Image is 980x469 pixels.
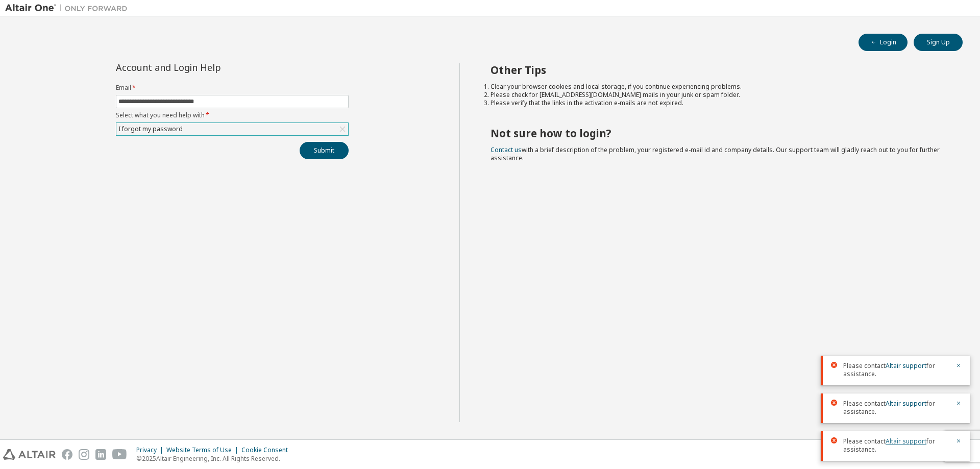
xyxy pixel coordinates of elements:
[117,124,184,135] div: I forgot my password
[491,83,945,91] li: Clear your browser cookies and local storage, if you continue experiencing problems.
[79,449,89,460] img: instagram.svg
[491,145,940,162] span: with a brief description of the problem, your registered e-mail id and company details. Our suppo...
[886,399,926,408] a: Altair support
[5,3,133,13] img: Altair One
[116,123,348,135] div: I forgot my password
[843,437,949,454] span: Please contact for assistance.
[491,63,945,77] h2: Other Tips
[116,111,349,119] label: Select what you need help with
[886,437,926,446] a: Altair support
[116,84,349,92] label: Email
[62,449,72,460] img: facebook.svg
[491,127,945,140] h2: Not sure how to login?
[886,361,926,370] a: Altair support
[491,91,945,99] li: Please check for [EMAIL_ADDRESS][DOMAIN_NAME] mails in your junk or spam folder.
[112,449,127,460] img: youtube.svg
[859,34,908,51] button: Login
[491,99,945,107] li: Please verify that the links in the activation e-mails are not expired.
[95,449,106,460] img: linkedin.svg
[3,449,56,460] img: altair_logo.svg
[300,142,349,159] button: Submit
[491,145,522,154] a: Contact us
[843,362,949,378] span: Please contact for assistance.
[136,454,294,463] p: © 2025 Altair Engineering, Inc. All Rights Reserved.
[116,63,302,71] div: Account and Login Help
[843,400,949,416] span: Please contact for assistance.
[914,34,963,51] button: Sign Up
[166,446,241,454] div: Website Terms of Use
[241,446,294,454] div: Cookie Consent
[136,446,166,454] div: Privacy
